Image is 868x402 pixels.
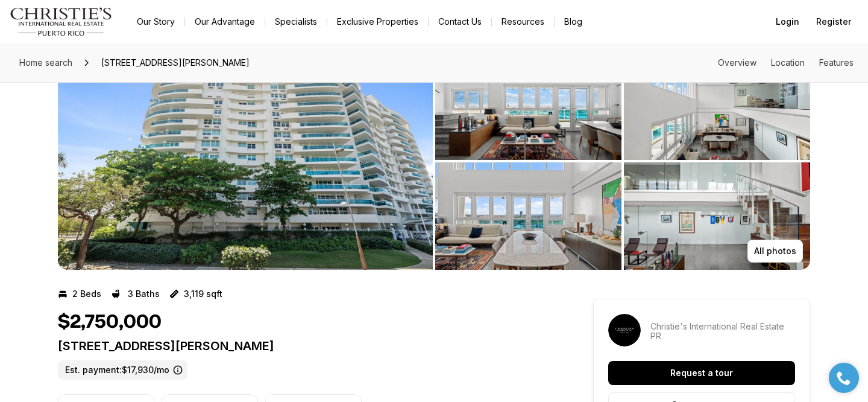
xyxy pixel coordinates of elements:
[492,13,554,30] a: Resources
[72,289,101,299] p: 2 Beds
[327,13,428,30] a: Exclusive Properties
[128,289,160,299] p: 3 Baths
[58,311,162,334] h1: $2,750,000
[670,368,733,378] p: Request a tour
[19,57,72,68] span: Home search
[435,53,810,270] li: 2 of 8
[816,17,851,27] span: Register
[185,13,265,30] a: Our Advantage
[58,339,550,353] p: [STREET_ADDRESS][PERSON_NAME]
[14,53,77,72] a: Home search
[58,53,810,270] div: Listing Photos
[184,289,222,299] p: 3,119 sqft
[127,13,184,30] a: Our Story
[96,53,254,72] span: [STREET_ADDRESS][PERSON_NAME]
[58,360,187,380] label: Est. payment: $17,930/mo
[747,240,803,263] button: All photos
[555,13,592,30] a: Blog
[769,10,807,34] button: Login
[718,57,756,68] a: Skip to: Overview
[718,58,854,68] nav: Page section menu
[650,322,795,341] p: Christie's International Real Estate PR
[819,57,854,68] a: Skip to: Features
[776,17,799,27] span: Login
[265,13,327,30] a: Specialists
[429,13,491,30] button: Contact Us
[58,53,433,270] button: View image gallery
[624,53,810,160] button: View image gallery
[809,10,858,34] button: Register
[58,53,433,270] li: 1 of 8
[10,7,113,36] img: logo
[435,162,621,270] button: View image gallery
[771,57,805,68] a: Skip to: Location
[608,361,795,385] button: Request a tour
[624,162,810,270] button: View image gallery
[754,246,796,256] p: All photos
[435,53,621,160] button: View image gallery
